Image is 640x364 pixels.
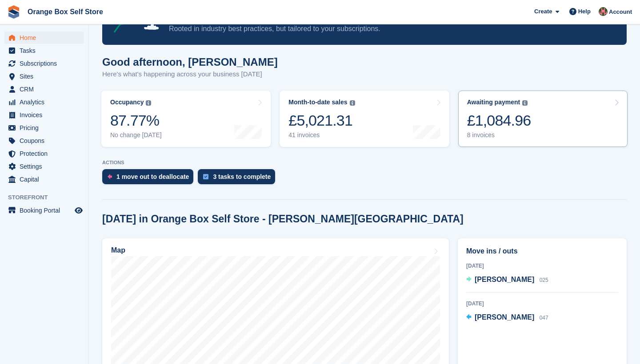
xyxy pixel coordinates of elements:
[146,100,151,106] img: icon-info-grey-7440780725fd019a000dd9b08b2336e03edf1995a4989e88bcd33f0948082b44.svg
[609,8,632,16] span: Account
[20,96,73,108] span: Analytics
[4,32,84,44] a: menu
[24,4,107,19] a: Orange Box Self Store
[4,160,84,173] a: menu
[4,96,84,108] a: menu
[108,174,112,179] img: move_outs_to_deallocate_icon-f764333ba52eb49d3ac5e1228854f67142a1ed5810a6f6cc68b1a99e826820c5.svg
[198,169,280,189] a: 3 tasks to complete
[475,313,534,321] span: [PERSON_NAME]
[116,173,189,180] div: 1 move out to deallocate
[102,56,278,68] h1: Good afternoon, [PERSON_NAME]
[203,174,208,179] img: task-75834270c22a3079a89374b754ae025e5fb1db73e45f91037f5363f120a921f8.svg
[4,204,84,217] a: menu
[20,122,73,134] span: Pricing
[458,91,628,147] a: Awaiting payment £1,084.96 8 invoices
[20,57,73,70] span: Subscriptions
[20,135,73,147] span: Coupons
[102,160,627,166] p: ACTIONS
[20,32,73,44] span: Home
[20,173,73,186] span: Capital
[110,99,144,106] div: Occupancy
[73,205,84,216] a: Preview store
[467,131,531,139] div: 8 invoices
[110,131,162,139] div: No change [DATE]
[20,147,73,160] span: Protection
[8,193,88,202] span: Storefront
[466,262,618,270] div: [DATE]
[20,109,73,121] span: Invoices
[20,204,73,217] span: Booking Portal
[4,173,84,186] a: menu
[20,160,73,173] span: Settings
[101,91,271,147] a: Occupancy 87.77% No change [DATE]
[169,24,549,34] p: Rooted in industry best practices, but tailored to your subscriptions.
[534,7,552,16] span: Create
[288,99,347,106] div: Month-to-date sales
[599,7,608,16] img: David Clark
[467,111,531,130] div: £1,084.96
[4,44,84,57] a: menu
[4,57,84,70] a: menu
[475,276,534,283] span: [PERSON_NAME]
[20,70,73,83] span: Sites
[102,69,278,79] p: Here's what's happening across your business [DATE]
[4,122,84,134] a: menu
[466,246,618,257] h2: Move ins / outs
[20,44,73,57] span: Tasks
[288,131,355,139] div: 41 invoices
[280,91,449,147] a: Month-to-date sales £5,021.31 41 invoices
[540,315,548,321] span: 047
[111,246,125,254] h2: Map
[102,169,198,189] a: 1 move out to deallocate
[350,100,355,106] img: icon-info-grey-7440780725fd019a000dd9b08b2336e03edf1995a4989e88bcd33f0948082b44.svg
[466,274,548,286] a: [PERSON_NAME] 025
[102,213,464,225] h2: [DATE] in Orange Box Self Store - [PERSON_NAME][GEOGRAPHIC_DATA]
[288,111,355,130] div: £5,021.31
[4,135,84,147] a: menu
[4,70,84,83] a: menu
[466,312,548,324] a: [PERSON_NAME] 047
[110,111,162,130] div: 87.77%
[4,109,84,121] a: menu
[578,7,591,16] span: Help
[522,100,528,106] img: icon-info-grey-7440780725fd019a000dd9b08b2336e03edf1995a4989e88bcd33f0948082b44.svg
[20,83,73,95] span: CRM
[467,99,520,106] div: Awaiting payment
[540,277,548,283] span: 025
[466,300,618,308] div: [DATE]
[4,147,84,160] a: menu
[213,173,271,180] div: 3 tasks to complete
[4,83,84,95] a: menu
[7,5,20,19] img: stora-icon-8386f47178a22dfd0bd8f6a31ec36ba5ce8667c1dd55bd0f319d3a0aa187defe.svg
